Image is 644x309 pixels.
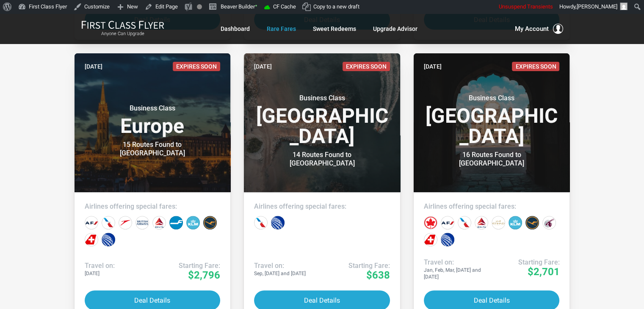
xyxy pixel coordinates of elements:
[509,216,522,229] div: KLM
[269,94,375,102] small: Business Class
[343,62,390,71] span: Expires Soon
[439,94,544,102] small: Business Class
[85,216,98,229] div: Air France
[373,21,417,36] a: Upgrade Advisor
[542,216,556,229] div: Qatar
[85,104,221,136] h3: Europe
[441,216,454,229] div: Air France
[81,20,164,37] a: First Class FlyerAnyone Can Upgrade
[254,62,272,71] time: [DATE]
[85,233,98,246] div: Swiss
[525,216,539,229] div: Lufthansa
[186,216,200,229] div: KLM
[81,20,164,29] img: First Class Flyer
[499,3,553,10] span: Unsuspend Transients
[441,233,454,246] div: United
[458,216,471,229] div: American Airlines
[255,1,257,10] span: •
[221,21,250,36] a: Dashboard
[119,216,132,229] div: Austrian Airlines‎
[424,233,437,246] div: Swiss
[424,202,560,211] h4: Airlines offering special fares:
[203,216,217,229] div: Lufthansa
[515,24,563,34] button: My Account
[439,151,544,168] div: 16 Routes Found to [GEOGRAPHIC_DATA]
[135,216,149,229] div: British Airways
[512,62,559,71] span: Expires Soon
[102,233,115,246] div: United
[424,216,437,229] div: Air Canada
[85,62,102,71] time: [DATE]
[577,3,617,10] span: [PERSON_NAME]
[424,94,560,146] h3: [GEOGRAPHIC_DATA]
[254,94,390,146] h3: [GEOGRAPHIC_DATA]
[475,216,488,229] div: Delta Airlines
[102,216,115,229] div: American Airlines
[424,62,442,71] time: [DATE]
[152,216,166,229] div: Delta Airlines
[269,151,375,168] div: 14 Routes Found to [GEOGRAPHIC_DATA]
[100,141,205,157] div: 15 Routes Found to [GEOGRAPHIC_DATA]
[313,21,356,36] a: Sweet Redeems
[492,216,505,229] div: Etihad
[85,202,221,211] h4: Airlines offering special fares:
[515,24,549,34] span: My Account
[81,31,164,37] small: Anyone Can Upgrade
[173,62,220,71] span: Expires Soon
[267,21,296,36] a: Rare Fares
[169,216,183,229] div: Finnair
[254,202,390,211] h4: Airlines offering special fares:
[100,104,205,113] small: Business Class
[254,216,268,229] div: American Airlines
[271,216,285,229] div: United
